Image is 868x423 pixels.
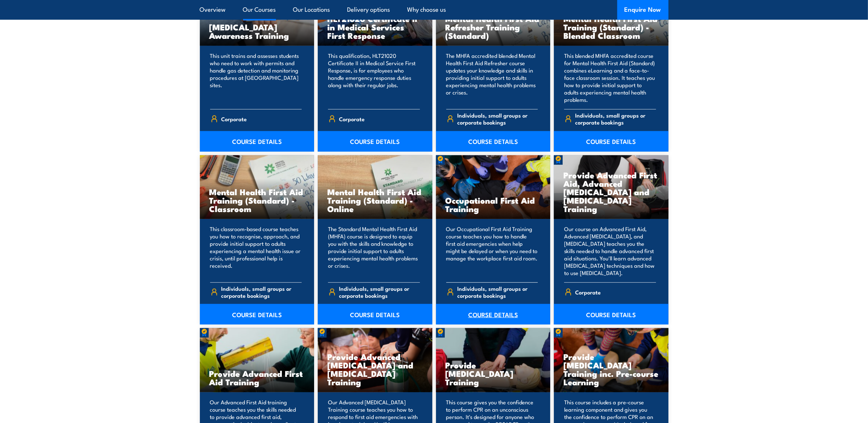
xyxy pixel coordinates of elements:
h3: Mental Health First Aid Training (Standard) - Online [327,188,423,213]
a: COURSE DETAILS [436,131,551,152]
a: COURSE DETAILS [318,131,432,152]
span: Corporate [339,113,365,125]
a: COURSE DETAILS [554,131,668,152]
p: Our course on Advanced First Aid, Advanced [MEDICAL_DATA], and [MEDICAL_DATA] teaches you the ski... [564,225,656,277]
a: COURSE DETAILS [200,131,314,152]
p: The MHFA accredited blended Mental Health First Aid Refresher course updates your knowledge and s... [446,52,538,103]
span: Corporate [575,286,601,298]
p: This qualification, HLT21020 Certificate II in Medical Service First Response, is for employees w... [328,52,420,103]
p: This blended MHFA accredited course for Mental Health First Aid (Standard) combines eLearning and... [564,52,656,103]
a: COURSE DETAILS [200,304,314,324]
h3: Mental Health First Aid Refresher Training (Standard) [446,14,541,40]
h3: Provide [MEDICAL_DATA] Training [446,361,541,386]
h3: [MEDICAL_DATA] Awareness Training [209,23,305,40]
h3: Provide Advanced First Aid, Advanced [MEDICAL_DATA] and [MEDICAL_DATA] Training [563,171,659,213]
span: Corporate [221,113,247,125]
h3: Mental Health First Aid Training (Standard) - Classroom [209,188,305,213]
span: Individuals, small groups or corporate bookings [221,285,302,299]
span: Individuals, small groups or corporate bookings [457,285,538,299]
h3: Occupational First Aid Training [446,196,541,213]
span: Individuals, small groups or corporate bookings [457,112,538,126]
span: Individuals, small groups or corporate bookings [575,112,656,126]
p: Our Occupational First Aid Training course teaches you how to handle first aid emergencies when h... [446,225,538,277]
h3: Provide [MEDICAL_DATA] Training inc. Pre-course Learning [563,352,659,386]
a: COURSE DETAILS [318,304,432,324]
p: This classroom-based course teaches you how to recognise, approach, and provide initial support t... [210,225,302,277]
p: This unit trains and assesses students who need to work with permits and handle gas detection and... [210,52,302,103]
h3: HLT21020 Certificate II in Medical Services First Response [327,14,423,40]
a: COURSE DETAILS [436,304,551,324]
h3: Provide Advanced [MEDICAL_DATA] and [MEDICAL_DATA] Training [327,352,423,386]
a: COURSE DETAILS [554,304,668,324]
span: Individuals, small groups or corporate bookings [339,285,420,299]
h3: Provide Advanced First Aid Training [209,369,305,386]
h3: Mental Health First Aid Training (Standard) - Blended Classroom [563,14,659,40]
p: The Standard Mental Health First Aid (MHFA) course is designed to equip you with the skills and k... [328,225,420,277]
